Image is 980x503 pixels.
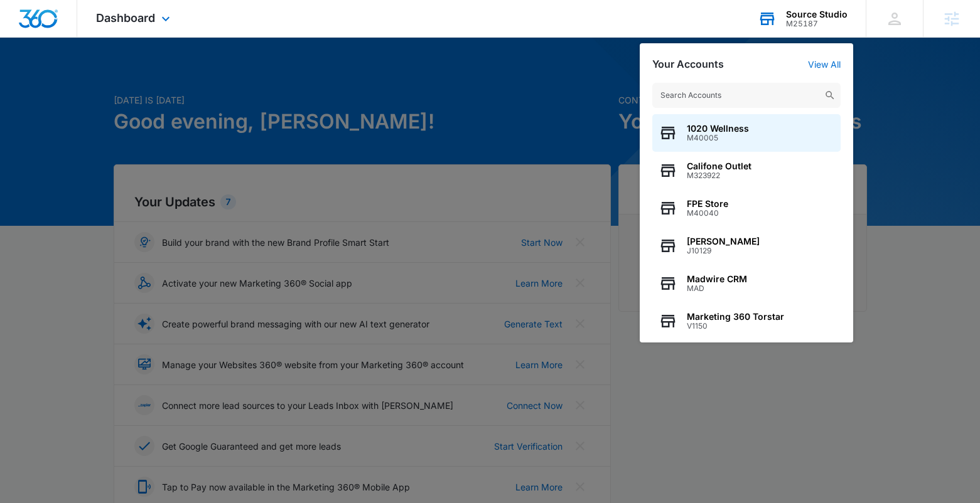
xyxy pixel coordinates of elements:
span: [PERSON_NAME] [687,236,760,246]
span: M40040 [687,209,728,218]
div: account id [786,19,848,28]
span: M323922 [687,171,751,180]
span: FPE Store [687,199,728,209]
span: Califone Outlet [687,161,751,171]
span: Dashboard [96,11,155,24]
span: MAD [687,284,747,293]
span: 1020 Wellness [687,124,749,134]
button: 1020 WellnessM40005 [652,114,841,152]
h2: Your Accounts [652,58,724,70]
button: [PERSON_NAME]J10129 [652,227,841,265]
span: V1150 [687,322,784,331]
a: View All [808,59,841,70]
button: FPE StoreM40040 [652,189,841,227]
span: Marketing 360 Torstar [687,312,784,322]
span: J10129 [687,246,760,255]
button: Califone OutletM323922 [652,152,841,189]
span: Madwire CRM [687,274,747,284]
button: Marketing 360 TorstarV1150 [652,302,841,340]
input: Search Accounts [652,83,841,108]
button: Madwire CRMMAD [652,265,841,302]
span: M40005 [687,134,749,142]
div: account name [786,9,848,19]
